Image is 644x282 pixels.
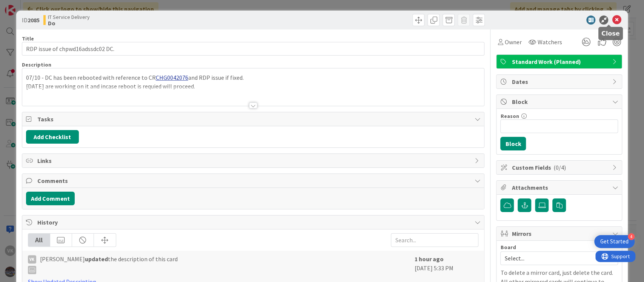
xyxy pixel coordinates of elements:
span: Custom Fields [512,163,608,172]
b: updated [85,255,108,263]
button: Add Comment [26,192,75,205]
button: Block [500,137,526,150]
span: Block [512,97,608,106]
label: Reason [500,113,519,119]
div: Get Started [600,238,629,245]
span: Support [16,1,34,10]
span: Mirrors [512,229,608,238]
span: ( 0/4 ) [553,164,566,171]
div: VK [28,255,36,263]
p: [DATE] are working on it and incase reboot is requied will proceed. [26,82,481,91]
a: CHG0042076 [156,74,188,81]
span: Attachments [512,183,608,192]
b: Do [48,20,90,26]
span: Dates [512,77,608,86]
span: Select... [504,253,601,263]
span: Description [22,61,51,68]
span: Standard Work (Planned) [512,57,608,66]
span: [PERSON_NAME] the description of this card [40,254,178,274]
div: All [28,234,50,246]
span: Owner [504,37,521,46]
div: 4 [628,233,635,240]
span: Links [37,156,471,165]
span: ID [22,15,40,25]
input: type card name here... [22,42,485,56]
span: Comments [37,176,471,185]
h5: Close [601,30,620,37]
b: 2085 [28,16,40,24]
span: IT Service Delivery [48,14,90,20]
span: Tasks [37,115,471,124]
input: Search... [391,233,478,247]
label: Title [22,35,34,42]
span: Watchers [537,37,562,46]
span: Board [500,245,516,250]
b: 1 hour ago [414,255,443,263]
div: Open Get Started checklist, remaining modules: 4 [594,235,635,248]
span: History [37,218,471,227]
button: Add Checklist [26,130,79,144]
p: 07/10 - DC has been rebooted with reference to CR and RDP issue if fixed. [26,73,481,82]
